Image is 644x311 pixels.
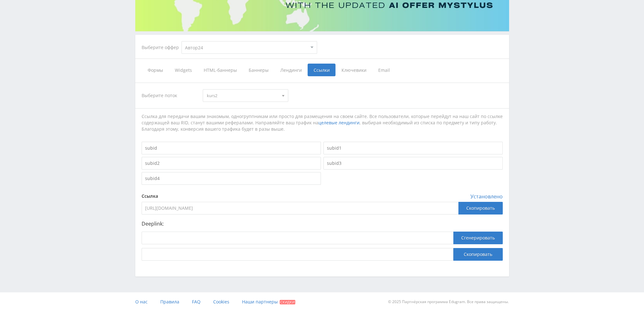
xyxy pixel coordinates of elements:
[280,300,295,304] span: Скидки
[470,194,503,199] span: Установлено
[142,221,503,227] p: Deeplink:
[142,113,503,132] div: Ссылка для передачи вашим знакомым, одногруппникам или просто для размещения на своем сайте. Все ...
[323,142,503,154] input: subid1
[242,299,278,305] span: Наши партнеры
[160,299,179,305] span: Правила
[142,157,321,170] input: subid2
[142,172,321,185] input: subid4
[192,299,201,305] span: FAQ
[453,232,503,244] button: Сгенерировать
[335,64,372,76] span: Ключевики
[142,45,182,50] div: Выберите оффер
[323,157,503,170] input: subid3
[458,202,503,215] div: Скопировать
[372,64,396,76] span: Email
[243,64,274,76] span: Баннеры
[274,64,308,76] span: Лендинги
[308,64,335,76] span: Ссылки
[207,90,278,102] span: kurs2
[135,299,148,305] span: О нас
[453,248,503,261] button: Скопировать
[142,194,503,199] div: Ссылка
[142,64,169,76] span: Формы
[213,299,229,305] span: Cookies
[142,89,197,102] div: Выберите поток
[142,142,321,154] input: subid
[318,120,360,126] a: целевые лендинги
[198,64,243,76] span: HTML-баннеры
[169,64,198,76] span: Widgets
